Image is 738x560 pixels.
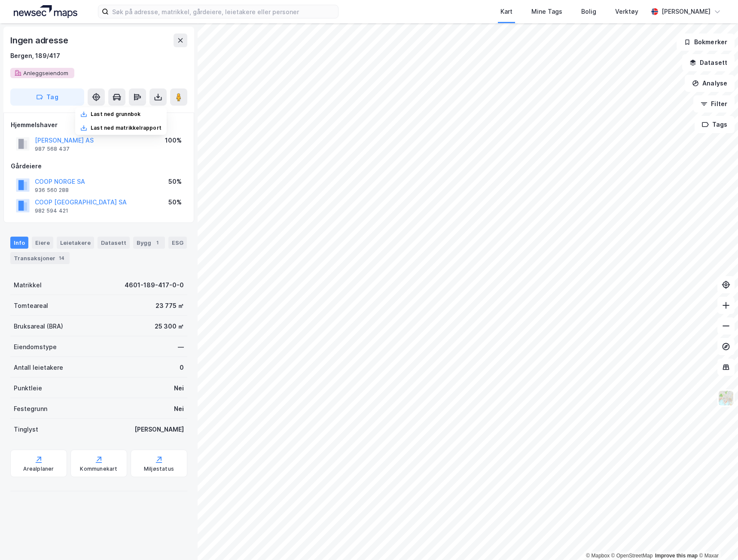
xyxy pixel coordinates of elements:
a: OpenStreetMap [611,553,653,559]
div: 0 [180,362,184,373]
div: Bruksareal (BRA) [14,321,63,332]
div: Mine Tags [531,6,562,17]
div: Nei [174,404,184,414]
div: Kommunekart [80,466,117,472]
div: Matrikkel [14,280,42,290]
div: [PERSON_NAME] [662,6,711,17]
div: Arealplaner [23,466,54,472]
div: Antall leietakere [14,362,63,373]
div: Miljøstatus [144,466,174,472]
div: 4601-189-417-0-0 [125,280,184,290]
div: 50% [168,177,182,187]
div: Gårdeiere [11,161,187,171]
div: 23 775 ㎡ [156,301,184,311]
div: Hjemmelshaver [11,120,187,130]
div: Kart [500,6,512,17]
div: ESG [168,237,187,249]
img: logo.a4113a55bc3d86da70a041830d287a7e.svg [14,5,77,18]
div: 987 568 437 [35,146,70,152]
a: Mapbox [586,553,610,559]
div: Tinglyst [14,424,38,435]
div: [PERSON_NAME] [134,424,184,435]
div: Transaksjoner [10,252,70,264]
img: Z [718,390,734,406]
div: Punktleie [14,383,42,393]
div: 100% [165,135,182,146]
div: Festegrunn [14,404,47,414]
div: Ingen adresse [10,33,70,47]
div: Kontrollprogram for chat [695,519,738,560]
div: — [178,342,184,352]
div: Nei [174,383,184,393]
div: Tomteareal [14,301,48,311]
div: 50% [168,197,182,207]
div: 14 [57,254,66,262]
iframe: Chat Widget [695,519,738,560]
div: Bergen, 189/417 [10,51,60,61]
button: Filter [693,95,735,113]
button: Analyse [685,75,735,92]
div: Datasett [98,237,130,249]
button: Tags [695,116,735,133]
div: Eiendomstype [14,342,57,352]
div: Eiere [32,237,53,249]
div: 982 594 421 [35,207,68,214]
div: Last ned grunnbok [91,111,140,118]
div: Bolig [581,6,596,17]
div: Verktøy [615,6,638,17]
a: Improve this map [655,553,698,559]
div: 1 [153,238,162,247]
button: Tag [10,88,84,106]
div: 25 300 ㎡ [155,321,184,332]
div: Info [10,237,28,249]
div: Bygg [133,237,165,249]
div: 936 560 288 [35,187,69,194]
input: Søk på adresse, matrikkel, gårdeiere, leietakere eller personer [109,5,338,18]
div: Last ned matrikkelrapport [91,125,162,131]
div: Leietakere [57,237,94,249]
button: Bokmerker [677,33,735,51]
button: Datasett [682,54,735,71]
